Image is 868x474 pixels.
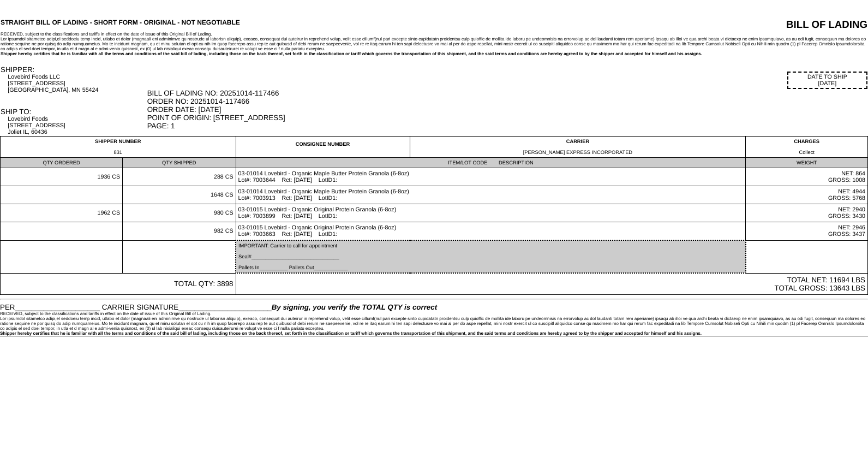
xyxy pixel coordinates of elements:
div: SHIPPER: [1,66,146,74]
td: 03-01014 Lovebird - Organic Maple Butter Protein Granola (6-8oz) Lot#: 7003644 Rct: [DATE] LotID1: [236,168,746,186]
td: 03-01014 Lovebird - Organic Maple Butter Protein Granola (6-8oz) Lot#: 7003913 Rct: [DATE] LotID1: [236,186,746,204]
td: NET: 864 GROSS: 1008 [746,168,868,186]
td: 1936 CS [1,168,123,186]
div: SHIP TO: [1,108,146,116]
div: BILL OF LADING NO: 20251014-117466 ORDER NO: 20251014-117466 ORDER DATE: [DATE] POINT OF ORIGIN: ... [147,89,867,130]
td: QTY ORDERED [1,158,123,168]
div: 831 [3,150,234,155]
td: QTY SHIPPED [123,158,236,168]
td: CONSIGNEE NUMBER [236,137,410,158]
div: [PERSON_NAME] EXPRESS INCORPORATED [412,150,744,155]
td: TOTAL NET: 11694 LBS TOTAL GROSS: 13643 LBS [236,273,867,295]
div: Shipper hereby certifies that he is familiar with all the terms and conditions of the said bill o... [1,51,867,56]
div: Lovebird Foods [STREET_ADDRESS] Joliet IL, 60436 [8,116,146,135]
div: Lovebird Foods LLC [STREET_ADDRESS] [GEOGRAPHIC_DATA], MN 55424 [8,74,146,93]
td: NET: 2946 GROSS: 3437 [746,222,868,241]
td: CARRIER [410,137,746,158]
td: NET: 2940 GROSS: 3430 [746,204,868,222]
td: 1648 CS [123,186,236,204]
div: BILL OF LADING [636,19,867,31]
td: 03-01015 Lovebird - Organic Original Protein Granola (6-8oz) Lot#: 7003899 Rct: [DATE] LotID1: [236,204,746,222]
td: 980 CS [123,204,236,222]
td: 288 CS [123,168,236,186]
td: TOTAL QTY: 3898 [1,273,236,295]
td: IMPORTANT: Carrier to call for appointment Seal#_______________________________ Pallets In_______... [236,240,746,273]
td: WEIGHT [746,158,868,168]
td: 1962 CS [1,204,123,222]
div: DATE TO SHIP [DATE] [787,72,867,89]
td: SHIPPER NUMBER [1,137,236,158]
td: CHARGES [746,137,868,158]
div: Collect [748,150,865,155]
td: 03-01015 Lovebird - Organic Original Protein Granola (6-8oz) Lot#: 7003663 Rct: [DATE] LotID1: [236,222,746,241]
td: 982 CS [123,222,236,241]
span: By signing, you verify the TOTAL QTY is correct [272,303,437,311]
td: NET: 4944 GROSS: 5768 [746,186,868,204]
td: ITEM/LOT CODE DESCRIPTION [236,158,746,168]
